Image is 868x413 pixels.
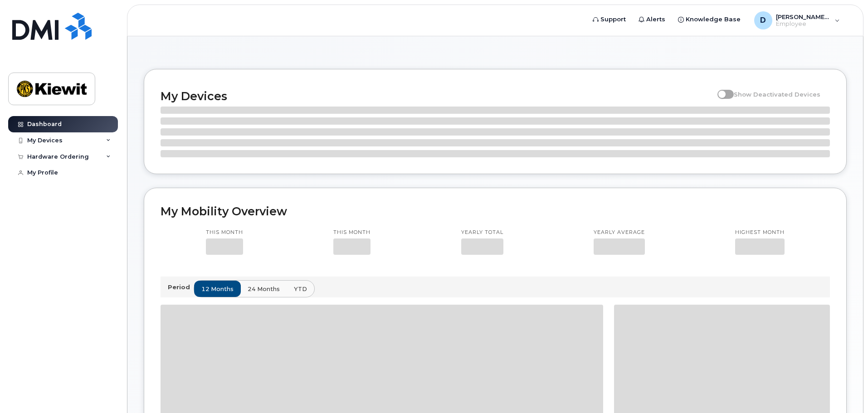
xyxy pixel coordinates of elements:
h2: My Mobility Overview [161,204,830,218]
p: Highest month [735,229,785,236]
span: YTD [294,285,307,293]
span: 24 months [248,285,280,293]
p: This month [333,229,371,236]
p: This month [206,229,243,236]
span: Show Deactivated Devices [734,91,820,98]
p: Period [168,283,194,292]
p: Yearly total [461,229,503,236]
input: Show Deactivated Devices [717,86,725,93]
p: Yearly average [594,229,645,236]
h2: My Devices [161,89,713,103]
